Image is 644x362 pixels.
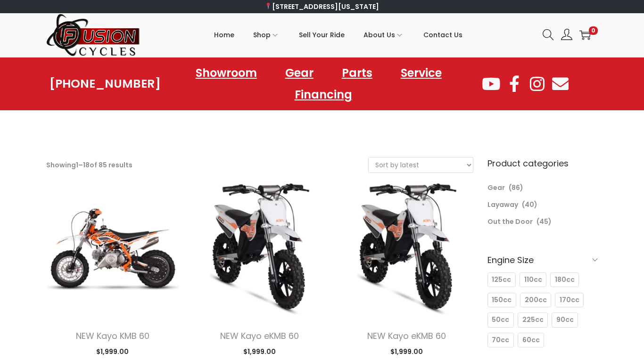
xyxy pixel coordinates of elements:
span: 110cc [524,275,542,285]
span: 1 [76,160,78,170]
span: 1,999.00 [96,347,129,356]
span: 200cc [525,295,547,305]
span: 18 [83,160,90,170]
span: $ [243,347,248,356]
span: 225cc [522,315,544,325]
span: 125cc [492,275,511,285]
a: Service [391,62,451,84]
a: Home [214,14,234,56]
nav: Menu [161,62,481,106]
a: Layaway [487,200,518,209]
span: Sell Your Ride [299,23,345,47]
a: Shop [253,14,280,56]
span: About Us [363,23,395,47]
span: 180cc [555,275,575,285]
span: Contact Us [423,23,462,47]
a: [STREET_ADDRESS][US_STATE] [265,2,380,11]
img: Woostify retina logo [46,13,140,57]
a: Out the Door [487,217,533,226]
h6: Engine Size [487,249,598,271]
a: Gear [276,62,323,84]
span: 70cc [492,335,509,345]
a: Gear [487,183,505,192]
span: 90cc [556,315,574,325]
span: (86) [509,183,523,192]
a: Parts [332,62,382,84]
span: $ [390,347,395,356]
span: 1,999.00 [243,347,276,356]
span: Shop [253,23,271,47]
span: 50cc [492,315,509,325]
span: 150cc [492,295,512,305]
a: Contact Us [423,14,462,56]
span: $ [96,347,100,356]
img: 📍 [265,3,272,9]
span: 60cc [522,335,540,345]
span: (40) [522,200,537,209]
a: NEW Kayo KMB 60 [76,330,149,342]
a: NEW Kayo eKMB 60 [220,330,299,342]
span: 1,999.00 [390,347,423,356]
p: Showing – of 85 results [46,158,132,172]
span: Home [214,23,234,47]
select: Shop order [369,157,473,173]
a: [PHONE_NUMBER] [50,77,161,90]
span: (45) [537,217,552,226]
h6: Product categories [487,157,598,170]
a: 0 [579,29,591,41]
a: Sell Your Ride [299,14,345,56]
nav: Primary navigation [140,14,536,56]
a: NEW Kayo eKMB 60 [367,330,446,342]
span: 170cc [560,295,579,305]
a: Showroom [186,62,266,84]
a: About Us [363,14,405,56]
a: Financing [285,84,362,106]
